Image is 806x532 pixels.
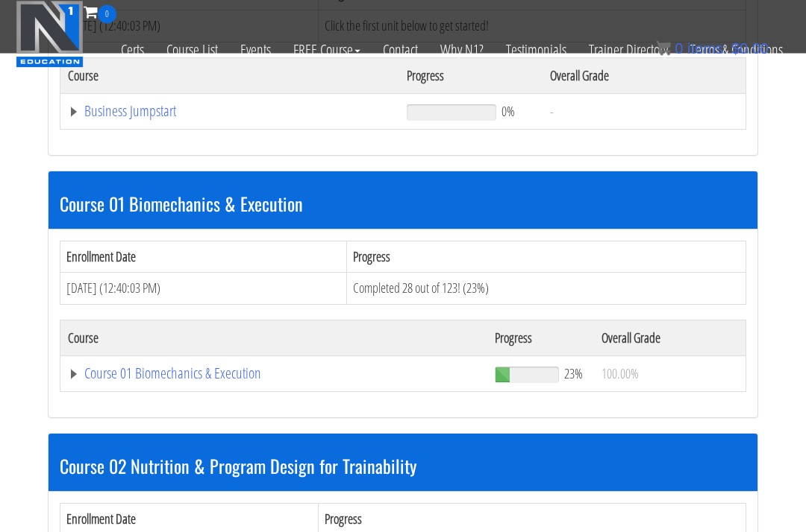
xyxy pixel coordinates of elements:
[98,5,116,24] span: 0
[60,320,487,356] th: Course
[399,58,543,94] th: Progress
[347,273,746,305] td: Completed 28 out of 123! (23%)
[60,241,347,273] th: Enrollment Date
[110,24,155,76] a: Certs
[84,1,116,22] a: 0
[60,457,746,476] h3: Course 02 Nutrition & Program Design for Trainability
[155,24,229,76] a: Course List
[564,366,583,382] span: 23%
[731,40,740,57] span: $
[675,40,683,57] span: 0
[282,24,372,76] a: FREE Course
[429,24,495,76] a: Why N1?
[594,356,746,392] td: 100.00%
[687,40,727,57] span: items:
[656,40,769,57] a: 0 items: $0.00
[502,104,515,120] span: 0%
[679,24,794,76] a: Terms & Conditions
[487,320,594,356] th: Progress
[347,241,746,273] th: Progress
[495,24,578,76] a: Testimonials
[68,367,480,381] a: Course 01 Biomechanics & Execution
[372,24,429,76] a: Contact
[594,320,746,356] th: Overall Grade
[543,94,746,130] td: -
[60,194,746,214] h3: Course 01 Biomechanics & Execution
[60,58,399,94] th: Course
[656,41,671,56] img: icon11.png
[16,1,84,68] img: n1-education
[60,273,347,305] td: [DATE] (12:40:03 PM)
[731,40,769,57] bdi: 0.00
[543,58,746,94] th: Overall Grade
[229,24,282,76] a: Events
[578,24,679,76] a: Trainer Directory
[68,104,392,119] a: Business Jumpstart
